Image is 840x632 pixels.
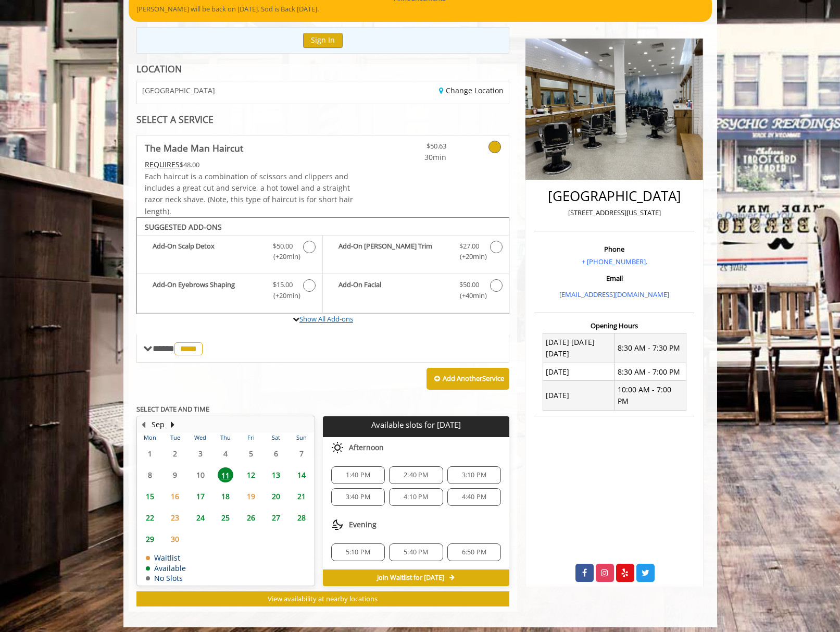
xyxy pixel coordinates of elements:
a: + [PHONE_NUMBER]. [582,257,647,266]
span: Each haircut is a combination of scissors and clippers and includes a great cut and service, a ho... [145,171,353,216]
td: Select day29 [137,528,162,550]
th: Sun [289,432,314,443]
a: [EMAIL_ADDRESS][DOMAIN_NAME] [559,290,669,299]
span: (+20min ) [267,251,298,262]
th: Mon [137,432,162,443]
td: Available [146,564,186,572]
div: 1:40 PM [331,466,385,484]
span: 3:10 PM [462,471,486,479]
th: Tue [162,432,187,443]
span: 30 [167,531,183,547]
span: 11 [218,467,233,482]
div: $48.00 [145,159,354,170]
span: 19 [243,489,259,504]
td: No Slots [146,574,186,582]
label: Add-On Facial [328,279,504,304]
a: $50.63 [385,135,446,163]
span: 29 [142,531,158,547]
b: The Made Man Haircut [145,141,243,155]
b: Add-On Facial [338,279,449,301]
span: 16 [167,489,183,504]
span: 25 [218,510,233,525]
span: 27 [268,510,284,525]
td: 10:00 AM - 7:00 PM [615,381,686,411]
span: 5:40 PM [404,548,428,556]
span: 1:40 PM [346,471,370,479]
span: 14 [294,467,309,482]
span: $50.00 [459,279,479,290]
span: 12 [243,467,259,482]
b: Add-On Eyebrows Shaping [153,279,262,301]
div: SELECT A SERVICE [136,115,510,125]
h3: Opening Hours [534,322,694,329]
span: 15 [142,489,158,504]
span: 28 [294,510,309,525]
div: 5:10 PM [331,543,385,561]
span: 5:10 PM [346,548,370,556]
button: View availability at nearby locations [136,591,510,606]
span: 23 [167,510,183,525]
th: Fri [238,432,263,443]
span: 21 [294,489,309,504]
td: Select day30 [162,528,187,550]
td: Waitlist [146,554,186,562]
td: Select day19 [238,486,263,507]
td: Select day28 [289,507,314,528]
div: 4:10 PM [389,488,443,506]
td: 8:30 AM - 7:30 PM [615,333,686,363]
span: (+20min ) [267,290,298,301]
div: 4:40 PM [447,488,501,506]
div: 3:10 PM [447,466,501,484]
button: Next Month [169,419,177,430]
span: 20 [268,489,284,504]
div: 3:40 PM [331,488,385,506]
td: Select day11 [213,464,238,486]
td: Select day23 [162,507,187,528]
td: Select day21 [289,486,314,507]
b: LOCATION [136,63,182,75]
td: Select day12 [238,464,263,486]
span: 3:40 PM [346,493,370,501]
td: Select day15 [137,486,162,507]
span: 17 [193,489,208,504]
td: Select day26 [238,507,263,528]
th: Wed [187,432,212,443]
td: Select day18 [213,486,238,507]
td: Select day16 [162,486,187,507]
b: Add-On [PERSON_NAME] Trim [338,241,449,263]
span: $15.00 [273,279,293,290]
th: Thu [213,432,238,443]
span: This service needs some Advance to be paid before we block your appointment [145,159,180,169]
th: Sat [264,432,289,443]
button: Add AnotherService [427,368,509,390]
span: Evening [349,521,377,529]
span: 24 [193,510,208,525]
td: Select day13 [264,464,289,486]
button: Previous Month [140,419,148,430]
div: 6:50 PM [447,543,501,561]
span: 18 [218,489,233,504]
b: SELECT DATE AND TIME [136,404,209,414]
div: The Made Man Haircut Add-onS [136,217,510,314]
img: afternoon slots [331,441,344,454]
td: 8:30 AM - 7:00 PM [615,363,686,381]
td: [DATE] [DATE] [DATE] [543,333,615,363]
h3: Phone [537,245,692,253]
td: [DATE] [543,363,615,381]
span: 13 [268,467,284,482]
p: [STREET_ADDRESS][US_STATE] [537,207,692,218]
label: Add-On Beard Trim [328,241,504,265]
h2: [GEOGRAPHIC_DATA] [537,189,692,204]
p: Available slots for [DATE] [327,420,505,429]
span: $50.00 [273,241,293,252]
span: 22 [142,510,158,525]
span: 2:40 PM [404,471,428,479]
span: 30min [385,152,446,163]
span: (+40min ) [454,290,484,301]
span: View availability at nearby locations [268,594,378,603]
p: [PERSON_NAME] will be back on [DATE]. Sod is Back [DATE]. [136,4,704,15]
span: Afternoon [349,443,384,452]
span: Join Waitlist for [DATE] [377,574,444,582]
button: Sign In [303,33,343,48]
td: Select day14 [289,464,314,486]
